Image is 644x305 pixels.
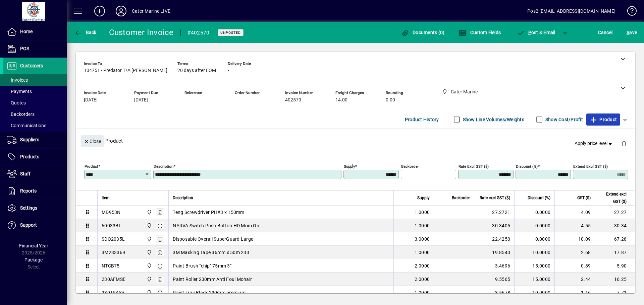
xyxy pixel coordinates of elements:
td: 15.0000 [514,273,554,286]
span: - [184,97,186,103]
span: Product [590,114,617,125]
a: Staff [3,166,67,182]
div: 22.4250 [478,236,510,242]
app-page-header-button: Back [67,26,104,39]
span: 1.0000 [415,289,430,296]
span: Apply price level [575,140,613,147]
span: Teng Screwdriver PH#3 x 150mm [173,209,244,216]
div: 3.4696 [478,262,510,269]
span: Cater Marine [145,262,153,270]
div: 230AFMSE [102,276,125,283]
td: 0.0000 [514,232,554,246]
div: 19.8540 [478,249,510,256]
a: Communications [3,120,67,131]
span: - [228,68,229,73]
span: Back [74,30,97,35]
span: ave [627,27,637,38]
span: Paint Tray Black 230mm premium [173,289,246,296]
button: Back [72,26,98,39]
button: Delete [616,135,632,151]
button: Apply price level [572,138,616,150]
a: Suppliers [3,132,67,148]
span: - [235,97,236,103]
mat-label: Description [154,164,173,169]
button: Product History [402,113,442,126]
td: 2.68 [554,246,595,259]
button: Custom Fields [457,26,502,39]
span: Rate excl GST ($) [480,194,510,202]
span: Unposted [220,30,241,35]
span: Custom Fields [459,30,501,35]
span: Products [20,154,39,159]
span: Suppliers [20,137,39,142]
td: 30.34 [595,219,635,232]
td: 0.0000 [514,219,554,232]
span: 104751 - Predator T/A [PERSON_NAME] [84,68,167,73]
a: Settings [3,200,67,217]
button: Close [81,135,104,147]
span: Cater Marine [145,235,153,243]
div: 8.5678 [478,289,510,296]
a: Invoices [3,74,67,86]
a: Home [3,23,67,40]
span: Cater Marine [145,276,153,283]
span: Cater Marine [145,209,153,216]
app-page-header-button: Close [79,138,105,144]
span: Backorder [452,194,470,202]
mat-label: Product [85,164,98,169]
a: Support [3,217,67,234]
button: Documents (0) [399,26,446,39]
a: Reports [3,183,67,200]
span: ost & Email [517,30,555,35]
span: Support [20,222,37,228]
div: 9.5565 [478,276,510,283]
app-page-header-button: Delete [616,140,632,146]
div: 27.2721 [478,209,510,216]
span: 20 days after EOM [177,68,216,73]
button: Add [89,5,110,17]
span: Customers [20,63,43,68]
div: #402570 [187,27,210,38]
span: Description [173,194,193,202]
mat-label: Rate excl GST ($) [459,164,489,169]
span: 2.0000 [415,276,430,283]
div: NTCB75 [102,262,120,269]
span: Paint Brush "chip" 75mm 3" [173,262,231,269]
span: Cater Marine [145,289,153,296]
span: Close [84,136,101,147]
button: Save [625,26,639,39]
div: MD953N [102,209,121,216]
button: Profile [110,5,132,17]
a: POS [3,41,67,57]
mat-label: Discount (%) [516,164,538,169]
div: 230TRAYV [102,289,124,296]
a: Products [3,149,67,165]
span: Cancel [598,27,613,38]
span: [DATE] [84,97,98,103]
button: Product [586,113,620,126]
td: 10.0000 [514,246,554,259]
div: 3M23336B [102,249,125,256]
span: Disposable Overall SuperGuard Large [173,236,253,242]
button: Cancel [596,26,614,39]
span: Product History [405,114,439,125]
div: Cater Marine LIVE [132,6,170,16]
span: Communications [7,123,46,128]
td: 4.09 [554,206,595,219]
div: Customer Invoice [109,27,174,38]
td: 0.0000 [514,206,554,219]
label: Show Cost/Profit [544,116,583,123]
span: Documents (0) [401,30,445,35]
button: Post & Email [513,26,559,39]
td: 4.55 [554,219,595,232]
span: NARVA Switch Push Button HD Mom On [173,222,259,229]
a: Backorders [3,108,67,120]
span: POS [20,46,29,51]
td: 27.27 [595,206,635,219]
mat-label: Backorder [401,164,419,169]
span: 402570 [285,97,301,103]
td: 16.25 [595,273,635,286]
span: P [528,30,531,35]
td: 2.44 [554,273,595,286]
td: 7.71 [595,286,635,299]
